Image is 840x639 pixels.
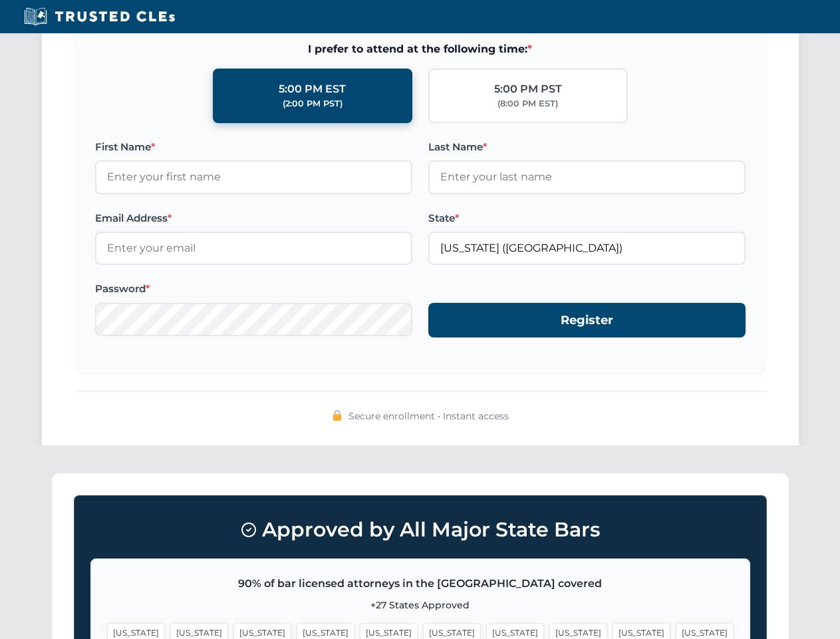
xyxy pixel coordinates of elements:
[349,409,509,423] span: Secure enrollment • Instant access
[95,41,746,58] span: I prefer to attend at the following time:
[95,232,412,265] input: Enter your email
[497,97,558,110] div: (8:00 PM EST)
[279,81,346,98] div: 5:00 PM EST
[283,97,343,110] div: (2:00 PM PST)
[428,232,746,265] input: California (CA)
[90,512,750,548] h3: Approved by All Major State Bars
[428,139,746,155] label: Last Name
[494,81,562,98] div: 5:00 PM PST
[95,139,412,155] label: First Name
[332,410,343,421] img: 🔒
[95,210,412,226] label: Email Address
[428,160,746,194] input: Enter your last name
[428,303,746,338] button: Register
[107,575,734,592] p: 90% of bar licensed attorneys in the [GEOGRAPHIC_DATA] covered
[428,210,746,226] label: State
[95,281,412,297] label: Password
[95,160,412,194] input: Enter your first name
[107,598,734,612] p: +27 States Approved
[20,7,179,27] img: Trusted CLEs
